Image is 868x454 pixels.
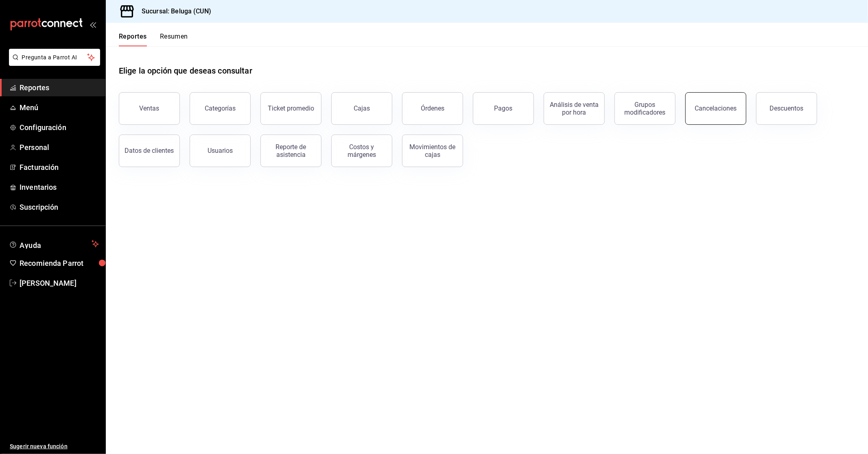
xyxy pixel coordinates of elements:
[140,104,160,112] div: Ventas
[9,49,100,66] button: Pregunta a Parrot AI
[614,92,676,125] button: Grupos modificadores
[331,92,392,125] a: Cajas
[756,92,817,125] button: Descuentos
[407,143,458,159] div: Movimientos de cajas
[205,104,236,112] div: Categorías
[402,135,463,167] button: Movimientos de cajas
[160,33,188,46] button: Resumen
[260,92,321,125] button: Ticket promedio
[20,258,99,269] span: Recomienda Parrot
[544,92,605,125] button: Análisis de venta por hora
[402,92,463,125] button: Órdenes
[10,442,99,451] span: Sugerir nueva función
[20,202,99,213] span: Suscripción
[119,33,147,46] button: Reportes
[90,21,96,28] button: open_drawer_menu
[20,82,99,93] span: Reportes
[6,59,100,67] a: Pregunta a Parrot AI
[266,143,316,159] div: Reporte de asistencia
[337,143,387,159] div: Costos y márgenes
[260,135,321,167] button: Reporte de asistencia
[20,239,88,249] span: Ayuda
[473,92,534,125] button: Pagos
[190,135,251,167] button: Usuarios
[119,65,252,77] h1: Elige la opción que deseas consultar
[770,104,804,112] div: Descuentos
[331,135,392,167] button: Costos y márgenes
[119,33,188,46] div: navigation tabs
[135,7,211,16] h3: Sucursal: Beluga (CUN)
[20,278,99,289] span: [PERSON_NAME]
[22,53,87,62] span: Pregunta a Parrot AI
[119,92,180,125] button: Ventas
[685,92,746,125] button: Cancelaciones
[494,104,513,112] div: Pagos
[208,147,233,154] div: Usuarios
[20,162,99,173] span: Facturación
[695,104,737,112] div: Cancelaciones
[20,102,99,113] span: Menú
[549,101,599,116] div: Análisis de venta por hora
[268,104,314,112] div: Ticket promedio
[125,147,174,154] div: Datos de clientes
[354,104,370,113] div: Cajas
[190,92,251,125] button: Categorías
[620,101,670,116] div: Grupos modificadores
[20,122,99,133] span: Configuración
[119,135,180,167] button: Datos de clientes
[421,104,444,112] div: Órdenes
[20,182,99,193] span: Inventarios
[20,142,99,153] span: Personal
